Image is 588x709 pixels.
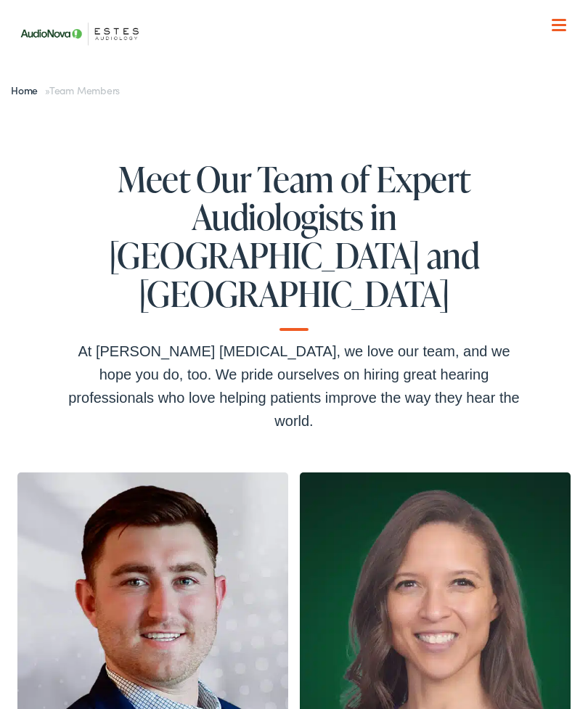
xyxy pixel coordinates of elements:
span: » [11,83,120,97]
span: Team Members [49,83,120,97]
a: Home [11,83,45,97]
h1: Meet Our Team of Expert Audiologists in [GEOGRAPHIC_DATA] and [GEOGRAPHIC_DATA] [62,160,526,331]
div: At [PERSON_NAME] [MEDICAL_DATA], we love our team, and we hope you do, too. We pride ourselves on... [62,340,526,433]
a: What We Offer [23,58,576,103]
